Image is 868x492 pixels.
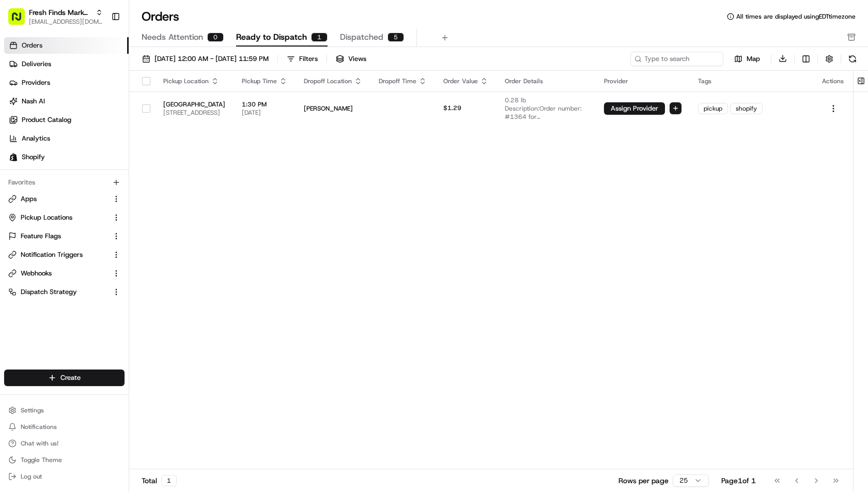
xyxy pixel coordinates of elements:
button: [DATE] 12:00 AM - [DATE] 11:59 PM [137,52,273,66]
a: Apps [8,194,108,204]
div: Total [142,475,177,486]
button: Log out [4,469,125,484]
div: 5 [388,33,404,42]
div: Dropoff Time [379,77,427,85]
button: Dispatch Strategy [4,284,125,300]
a: Analytics [4,130,129,147]
span: Orders [22,41,42,50]
button: Map [727,53,767,65]
button: Notifications [4,420,125,434]
button: Pickup Locations [4,209,125,226]
span: Description: Order number: #1364 for [PERSON_NAME] [505,104,587,121]
span: Settings [21,406,44,414]
a: Product Catalog [4,112,129,128]
span: pickup [704,104,722,113]
h1: Orders [142,8,179,25]
span: Shopify [22,152,45,162]
a: Dispatch Strategy [8,287,108,297]
div: Order Value [443,77,488,85]
span: [GEOGRAPHIC_DATA] [163,100,225,109]
span: Dispatch Strategy [21,287,77,297]
div: Pickup Location [163,77,225,85]
input: Type to search [630,52,723,66]
span: Apps [21,194,37,204]
span: Toggle Theme [21,456,62,464]
div: Actions [822,77,845,85]
a: Nash AI [4,93,129,110]
span: Views [348,54,366,64]
span: [DATE] [242,109,287,117]
span: Dispatched [340,31,383,43]
a: Orders [4,37,129,54]
span: [PERSON_NAME] [304,104,362,113]
button: Create [4,370,125,386]
a: Pickup Locations [8,213,108,222]
a: Notification Triggers [8,250,108,259]
span: 1:30 PM [242,100,287,109]
span: [STREET_ADDRESS] [163,109,225,117]
img: Shopify logo [9,153,18,161]
a: Webhooks [8,269,108,278]
div: Tags [698,77,805,85]
a: Shopify [4,149,129,165]
p: Rows per page [618,475,669,486]
span: Chat with us! [21,439,58,448]
button: Assign Provider [604,102,665,115]
div: 0 [207,33,224,42]
span: Log out [21,472,42,481]
span: Notifications [21,423,57,431]
span: Ready to Dispatch [236,31,307,43]
button: Views [331,52,371,66]
button: [EMAIL_ADDRESS][DOMAIN_NAME] [29,18,103,26]
a: Providers [4,74,129,91]
span: $1.29 [443,104,461,112]
button: Fresh Finds Market Demo [29,7,91,18]
span: Map [747,54,760,64]
span: Create [60,373,81,382]
span: [DATE] 12:00 AM - [DATE] 11:59 PM [154,54,269,64]
a: Feature Flags [8,232,108,241]
div: Provider [604,77,681,85]
span: shopify [736,104,757,113]
button: Filters [282,52,322,66]
button: Apps [4,191,125,207]
button: Chat with us! [4,436,125,451]
div: Pickup Time [242,77,287,85]
span: Deliveries [22,59,51,69]
div: 1 [311,33,328,42]
span: Notification Triggers [21,250,83,259]
span: Analytics [22,134,50,143]
button: Webhooks [4,265,125,282]
div: Order Details [505,77,587,85]
span: Product Catalog [22,115,71,125]
span: Pickup Locations [21,213,72,222]
div: Favorites [4,174,125,191]
div: Dropoff Location [304,77,362,85]
button: Notification Triggers [4,247,125,263]
button: Refresh [845,52,860,66]
div: Filters [299,54,318,64]
button: Settings [4,403,125,418]
div: Page 1 of 1 [721,475,756,486]
button: Toggle Theme [4,453,125,467]
span: Needs Attention [142,31,203,43]
button: Fresh Finds Market Demo[EMAIL_ADDRESS][DOMAIN_NAME] [4,4,107,29]
a: Deliveries [4,56,129,72]
span: Providers [22,78,50,87]
span: 0.28 lb [505,96,587,104]
span: Feature Flags [21,232,61,241]
span: Webhooks [21,269,52,278]
div: 1 [161,475,177,486]
button: Feature Flags [4,228,125,244]
span: Nash AI [22,97,45,106]
span: All times are displayed using EDT timezone [736,12,856,21]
